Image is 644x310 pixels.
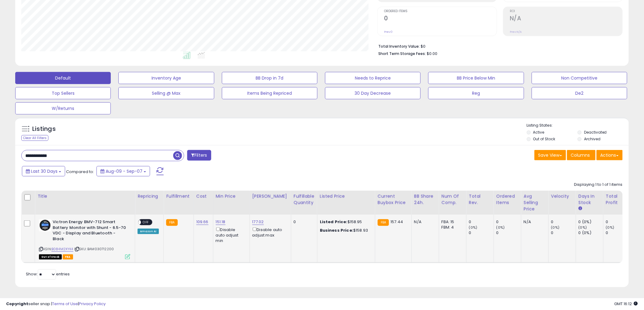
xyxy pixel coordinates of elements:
button: 30 Day Decrease [325,87,421,99]
div: FBM: 4 [442,225,462,230]
div: Disable auto adjust min [216,226,245,244]
a: Terms of Use [52,301,78,307]
div: 0 (0%) [579,219,603,225]
div: Total Profit [606,193,628,206]
button: Reg [428,87,524,99]
span: $0.00 [427,51,437,56]
b: Victron Energy BMV-712 Smart Battery Monitor with Shunt - 6.5-70 VDC - Display and Bluetooth - Black [53,219,127,243]
div: Title [37,193,132,199]
button: BB Drop in 7d [222,72,317,84]
label: Active [533,130,544,135]
label: Deactivated [584,130,607,135]
small: FBA [378,219,389,226]
div: 0 [551,230,576,236]
small: (0%) [551,225,560,230]
b: Total Inventory Value: [378,44,420,49]
div: Min Price [216,193,247,199]
span: All listings that are currently out of stock and unavailable for purchase on Amazon [39,254,62,260]
div: Avg Selling Price [524,193,546,212]
div: Current Buybox Price [378,193,409,206]
button: Columns [567,150,596,160]
div: Ordered Items [496,193,519,206]
button: Aug-09 - Sep-07 [96,166,150,176]
div: 0 [294,219,313,225]
div: 0 (0%) [579,230,603,236]
label: Out of Stock [533,136,555,141]
div: Listed Price [320,193,373,199]
a: B084M2XYK4 [51,247,73,252]
li: $0 [378,42,618,49]
a: Privacy Policy [79,301,106,307]
b: Short Term Storage Fees: [378,51,426,56]
div: 0 [496,219,521,225]
span: Ordered Items [384,10,497,13]
small: Prev: N/A [510,30,522,34]
span: 2025-10-8 16:12 GMT [614,301,638,307]
small: (0%) [496,225,505,230]
div: 0 [606,230,631,236]
div: BB Share 24h. [414,193,436,206]
button: Last 30 Days [22,166,65,176]
span: FBA [63,254,73,260]
div: Clear All Filters [21,135,48,141]
div: Displaying 1 to 1 of 1 items [574,182,623,188]
div: Num of Comp. [442,193,464,206]
button: Top Sellers [15,87,111,99]
a: 151.18 [216,219,226,225]
div: $158.95 [320,219,370,225]
small: FBA [166,219,177,226]
div: 0 [496,230,521,236]
h2: N/A [510,15,622,23]
div: [PERSON_NAME] [252,193,289,199]
button: Needs to Reprice [325,72,421,84]
div: 0 [469,230,494,236]
button: Save View [534,150,566,160]
b: Listed Price: [320,219,348,225]
div: seller snap | | [6,301,106,307]
small: (0%) [606,225,614,230]
div: Fulfillable Quantity [294,193,315,206]
button: Default [15,72,111,84]
button: W/Returns [15,102,111,114]
button: Items Being Repriced [222,87,317,99]
button: Non Competitive [532,72,627,84]
span: ROI [510,10,622,13]
button: Actions [597,150,623,160]
strong: Copyright [6,301,28,307]
div: N/A [414,219,434,225]
button: Selling @ Max [118,87,214,99]
div: FBA: 15 [442,219,462,225]
small: (0%) [469,225,478,230]
div: $158.93 [320,228,370,233]
span: | SKU: BAM030712200 [74,247,114,251]
div: 0 [551,219,576,225]
div: Cost [196,193,211,199]
label: Archived [584,136,600,141]
div: Amazon AI [138,229,159,234]
a: 109.66 [196,219,208,225]
span: Show: entries [26,271,70,277]
small: (0%) [579,225,587,230]
div: Velocity [551,193,573,199]
span: 157.44 [390,219,403,225]
button: De2 [532,87,627,99]
p: Listing States: [527,123,629,128]
span: Last 30 Days [31,168,58,174]
div: Total Rev. [469,193,491,206]
div: ASIN: [39,219,130,259]
div: Fulfillment [166,193,191,199]
button: Inventory Age [118,72,214,84]
h2: 0 [384,15,497,23]
a: 177.02 [252,219,264,225]
b: Business Price: [320,227,353,233]
span: Columns [571,152,590,158]
div: Repricing [138,193,161,199]
span: Aug-09 - Sep-07 [106,168,142,174]
h5: Listings [32,125,56,133]
span: Compared to: [66,169,94,175]
button: Filters [187,150,211,161]
div: N/A [524,219,544,225]
small: Prev: 0 [384,30,393,34]
span: OFF [141,220,151,225]
img: 41inK+hnmzL._SL40_.jpg [39,219,51,231]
